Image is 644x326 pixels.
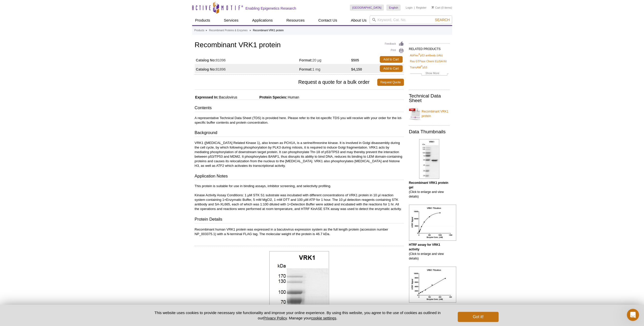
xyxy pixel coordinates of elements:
a: Login [406,6,412,9]
input: Keyword, Cat. No. [370,15,452,24]
a: Feedback [385,41,404,47]
li: | [414,5,415,11]
strong: $505 [351,58,359,62]
a: Add to Cart [380,56,403,63]
li: Recombinant VRK1 protein [253,29,284,32]
td: 20 µg [299,55,351,64]
span: Search [435,18,450,22]
a: About Us [348,15,370,25]
li: » [206,29,207,32]
a: Print [385,48,404,54]
img: HTRF assay for VRK1 activity [409,267,456,303]
sup: ® [418,53,420,56]
span: Protein Species: [238,95,287,99]
a: Register [416,6,426,9]
a: Resources [283,15,308,25]
h3: Protein Details [195,216,404,223]
td: 1 mg [299,64,351,73]
h3: Background [195,130,404,137]
button: Search [433,18,451,22]
a: Request Quote [377,79,404,86]
button: Got it! [458,312,498,322]
p: Recombinant human VRK1 protein was expressed in a baculovirus expression system as the full lengt... [195,227,404,236]
a: Cart [432,6,440,9]
h2: Enabling Epigenetics Research [245,6,296,11]
img: Your Cart [432,6,434,9]
a: Show More [410,71,449,77]
a: Contact Us [315,15,340,25]
iframe: Intercom live chat [627,309,639,321]
h2: Data Thumbnails [409,129,450,134]
td: 81896 [195,64,299,73]
p: A representative Technical Data Sheet (TDS) is provided here. Please refer to the lot-specific TD... [195,116,404,125]
h3: Contents [195,105,404,112]
a: Products [194,28,204,33]
sup: ® [421,65,423,68]
span: Request a quote for a bulk order [195,79,377,86]
a: Applications [249,15,276,25]
p: (Click to enlarge and view details) [409,181,450,199]
h3: Application Notes [195,173,404,180]
b: Recombinant VRK1 protein gel [409,181,448,189]
a: TransAM®p53 [410,65,427,70]
li: » [250,29,251,32]
a: Products [192,15,213,25]
a: Privacy Policy [263,316,287,320]
p: (Click to enlarge and view details) [409,242,450,261]
strong: Catalog No: [196,58,216,62]
span: Baculovirus [218,95,237,99]
a: Recombinant Proteins & Enzymes [209,28,247,33]
span: Expressed In: [195,95,219,99]
a: Services [221,15,242,25]
b: HTRF assay for VRK1 activity [409,243,440,251]
img: HTRF assay for VRK1 activity [409,205,456,241]
strong: Format: [299,67,312,72]
h1: Recombinant VRK1 protein [195,41,404,50]
strong: Catalog No: [196,67,216,72]
button: cookie settings [311,316,336,320]
p: This protein is suitable for use in binding assays, inhibitor screening, and selectivity profilin... [195,184,404,211]
a: [GEOGRAPHIC_DATA] [350,5,384,11]
strong: $4,150 [351,67,362,72]
p: This website uses cookies to provide necessary site functionality and improve your online experie... [146,310,450,321]
li: (0 items) [432,5,452,11]
strong: Format: [299,58,312,62]
h2: Technical Data Sheet [409,94,450,103]
span: Human [287,95,299,99]
a: Add to Cart [380,65,403,72]
p: VRK1 ([MEDICAL_DATA] Related Kinase 1), also known as PCH1A, is a serine/threonine kinase. It is ... [195,141,404,168]
a: Ras GTPase Chemi ELISA Kit [410,59,447,63]
a: English [386,5,401,11]
a: AbFlex®p53 antibody (rAb) [410,53,443,58]
td: 81096 [195,55,299,64]
h2: RELATED PRODUCTS [409,43,450,52]
a: Recombinant VRK1 protein [409,106,450,121]
img: Recombinant VRK1 protein gel [419,139,439,179]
